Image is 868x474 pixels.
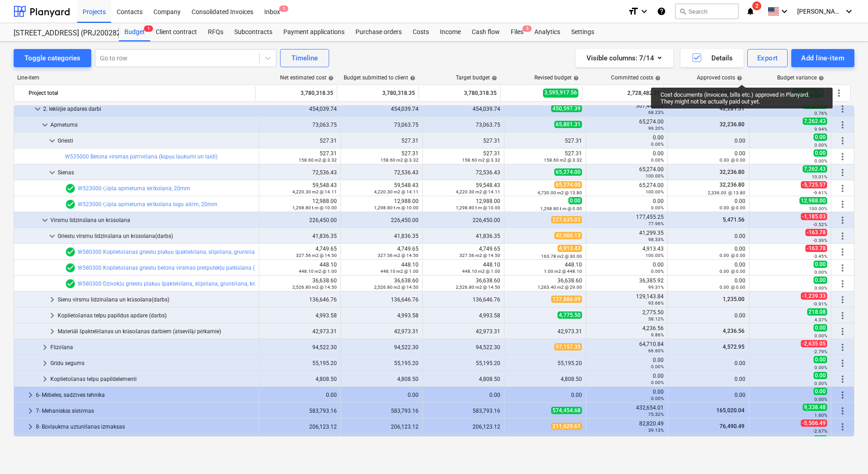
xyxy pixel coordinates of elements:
div: 73,063.75 [426,122,500,128]
small: 4.37% [814,317,827,322]
span: help [817,75,824,81]
small: -0.52% [813,222,827,227]
small: 0.00% [814,158,827,163]
span: help [408,75,415,81]
div: 4,749.65 [426,246,500,258]
a: Payment applications [278,23,350,41]
div: Files [505,23,529,41]
span: keyboard_arrow_down [39,215,50,226]
small: 77.96% [648,221,664,226]
div: Target budget [456,74,497,81]
a: Subcontracts [229,23,278,41]
small: 163.78 m2 @ 30.00 [541,254,582,259]
small: 0.76% [814,111,827,116]
button: Visible columns:7/14 [576,49,673,67]
div: 0.00 [671,262,745,274]
div: 12,988.00 [263,198,337,211]
span: More actions [833,88,844,99]
div: 136,646.76 [263,296,337,303]
span: More actions [837,310,848,321]
div: 226,450.00 [345,217,419,223]
span: 1 [144,25,153,32]
small: 327.56 m2 @ 14.50 [296,253,337,258]
small: -0.91% [813,301,827,306]
div: 65,274.00 [590,118,664,131]
small: 0.00% [651,205,664,210]
div: 527.31 [345,150,419,163]
span: More actions [837,278,848,289]
div: 448.10 [345,262,419,274]
span: 5 [523,25,532,32]
span: help [326,75,334,81]
div: Sienu virsmu līdzināšana un krāsošana(darbs) [58,292,255,307]
small: 448.10 m2 @ 1.00 [380,269,419,274]
div: 448.10 [263,262,337,274]
div: 454,039.74 [263,106,337,112]
span: More actions [837,199,848,210]
div: 72,536.43 [345,169,419,176]
a: W580300 Koplietošanas griestu plakņu špaktelēšana, slīpēšana, gruntēšana, krāsošana 2 kārtās [78,249,307,255]
span: keyboard_arrow_down [47,231,58,242]
span: 65,274.00 [554,181,582,188]
small: 4,730.00 m2 @ 13.80 [538,190,582,195]
div: 42,973.31 [426,328,500,335]
div: [STREET_ADDRESS] (PRJ2002826) 2601978 [14,29,108,38]
span: 0.00 [814,261,827,268]
div: 3,780,318.35 [259,86,333,100]
small: 2,526.80 m2 @ 14.50 [374,285,419,290]
span: More actions [837,294,848,305]
span: More actions [837,215,848,226]
small: 0.00 @ 0.00 [720,269,745,274]
span: Line-item has 1 RFQs [65,262,76,273]
div: 0.00 [590,262,664,274]
span: 65,801.31 [554,121,582,128]
span: 4,236.56 [722,328,745,334]
small: 158.60 m2 @ 3.32 [544,158,582,163]
span: 4,775.50 [557,311,582,319]
span: keyboard_arrow_down [39,119,50,130]
div: Apmetums [50,118,255,132]
div: 4,993.58 [345,312,419,319]
span: 32,236.80 [719,121,745,128]
div: 0.00 [671,246,745,258]
div: Sienas [58,165,255,180]
i: notifications [746,6,755,17]
div: 527.31 [508,138,582,144]
div: 129,143.84 [590,293,664,306]
div: Koplietošanas telpu papildus apdare (darbs) [58,308,255,323]
div: 226,450.00 [263,217,337,223]
small: 4,220.30 m2 @ 14.11 [456,189,500,194]
span: More actions [837,342,848,353]
small: 0.00% [814,270,827,275]
iframe: Chat Widget [823,430,868,474]
span: keyboard_arrow_right [39,358,50,369]
span: help [572,75,579,81]
div: 4,913.43 [590,246,664,258]
span: help [735,75,742,81]
span: Line-item has 1 RFQs [65,278,76,289]
span: More actions [837,167,848,178]
div: 527.31 [263,138,337,144]
small: 100.00% [646,253,664,258]
a: Client contract [150,23,202,41]
span: help [490,75,497,81]
i: keyboard_arrow_down [779,6,790,17]
span: -5,725.57 [801,181,827,188]
div: 527.31 [263,150,337,163]
span: keyboard_arrow_right [47,294,58,305]
span: 0.00 [814,276,827,284]
small: 100.00% [646,173,664,178]
span: 0.00 [568,197,582,204]
span: keyboard_arrow_right [47,310,58,321]
a: W580300 Koplietošanas griestu betona virsmas pretputekļu pārklāšana (saimniecības un tehniskās te... [78,265,338,271]
small: 68.23% [648,110,664,115]
span: 4,913.43 [557,245,582,252]
small: 448.10 m2 @ 1.00 [462,269,500,274]
span: More actions [837,151,848,162]
button: Details [681,49,744,67]
span: keyboard_arrow_down [47,135,58,146]
small: 0.00 @ 0.00 [720,158,745,163]
a: W523000 Ģipša apmetuma ierīkošana logu ailēm, 20mm [78,201,217,207]
div: 177,455.25 [590,214,664,227]
div: Budget [119,23,150,41]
